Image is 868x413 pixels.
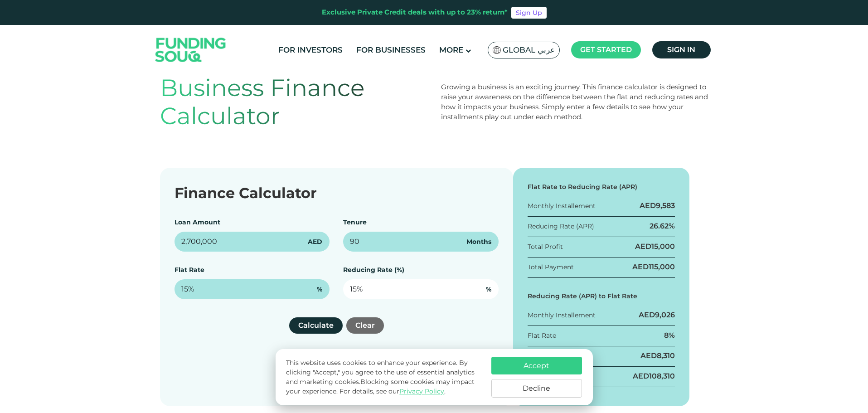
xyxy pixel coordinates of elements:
[528,201,596,211] div: Monthly Installement
[639,310,675,320] div: AED
[286,378,475,395] span: Blocking some cookies may impact your experience.
[399,387,444,395] a: Privacy Policy
[486,285,491,294] span: %
[632,262,675,272] div: AED
[354,43,428,58] a: For Businesses
[322,7,508,18] div: Exclusive Private Credit deals with up to 23% return*
[346,317,384,334] button: Clear
[650,221,675,231] div: 26.62%
[503,45,555,55] span: Global عربي
[652,41,711,58] a: Sign in
[633,371,675,381] div: AED
[466,237,491,247] span: Months
[491,357,582,374] button: Accept
[441,82,708,122] div: Growing a business is an exciting journey. This finance calculator is designed to raise your awar...
[667,45,695,54] span: Sign in
[511,7,547,19] a: Sign Up
[343,218,367,226] label: Tenure
[160,74,427,131] h1: Business Finance Calculator
[493,46,501,54] img: SA Flag
[657,351,675,360] span: 8,310
[146,27,235,73] img: Logo
[664,330,675,340] div: 8%
[640,351,675,361] div: AED
[580,45,632,54] span: Get started
[649,372,675,380] span: 108,310
[528,222,594,231] div: Reducing Rate (APR)
[651,242,675,251] span: 15,000
[317,285,322,294] span: %
[528,182,675,192] div: Flat Rate to Reducing Rate (APR)
[528,331,556,340] div: Flat Rate
[286,358,482,396] p: This website uses cookies to enhance your experience. By clicking "Accept," you agree to the use ...
[635,242,675,252] div: AED
[528,311,596,320] div: Monthly Installement
[491,379,582,398] button: Decline
[343,266,404,274] label: Reducing Rate (%)
[528,292,675,301] div: Reducing Rate (APR) to Flat Rate
[339,387,446,395] span: For details, see our .
[289,317,343,334] button: Calculate
[655,311,675,319] span: 9,026
[175,266,204,274] label: Flat Rate
[649,262,675,271] span: 115,000
[656,201,675,210] span: 9,583
[528,242,563,252] div: Total Profit
[308,237,322,247] span: AED
[175,182,499,204] div: Finance Calculator
[439,45,463,54] span: More
[276,43,345,58] a: For Investors
[175,218,220,226] label: Loan Amount
[528,262,574,272] div: Total Payment
[640,201,675,211] div: AED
